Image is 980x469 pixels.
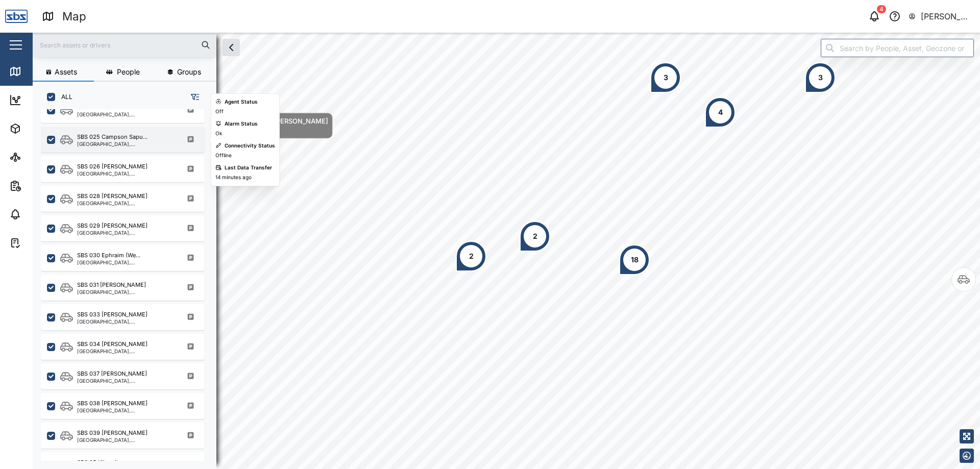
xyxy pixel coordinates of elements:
[27,180,61,191] div: Reports
[77,260,175,265] div: [GEOGRAPHIC_DATA], [GEOGRAPHIC_DATA]
[77,458,118,467] div: SBS 35 Kilangit
[705,97,736,128] div: Map marker
[41,109,216,461] div: grid
[215,174,252,182] div: 14 minutes ago
[821,39,974,57] input: Search by People, Asset, Geozone or Place
[520,221,550,252] div: Map marker
[27,237,55,249] div: Tasks
[650,62,681,93] div: Map marker
[77,201,175,206] div: [GEOGRAPHIC_DATA], [GEOGRAPHIC_DATA]
[77,289,175,294] div: [GEOGRAPHIC_DATA], [GEOGRAPHIC_DATA]
[27,66,50,77] div: Map
[533,231,537,242] div: 2
[619,244,650,275] div: Map marker
[77,141,175,146] div: [GEOGRAPHIC_DATA], [GEOGRAPHIC_DATA]
[215,130,222,138] div: Ok
[77,378,175,383] div: [GEOGRAPHIC_DATA], [GEOGRAPHIC_DATA]
[117,68,140,76] span: People
[77,408,175,413] div: [GEOGRAPHIC_DATA], [GEOGRAPHIC_DATA]
[27,94,72,106] div: Dashboard
[225,98,258,106] div: Agent Status
[27,123,58,134] div: Assets
[77,437,175,442] div: [GEOGRAPHIC_DATA], [GEOGRAPHIC_DATA]
[77,349,175,354] div: [GEOGRAPHIC_DATA], [GEOGRAPHIC_DATA]
[27,152,51,163] div: Sites
[77,171,175,176] div: [GEOGRAPHIC_DATA], [GEOGRAPHIC_DATA]
[27,209,58,220] div: Alarms
[5,5,28,28] img: Main Logo
[77,281,146,289] div: SBS 031 [PERSON_NAME]
[77,162,148,171] div: SBS 026 [PERSON_NAME]
[215,108,224,116] div: Off
[664,72,668,83] div: 3
[77,319,175,324] div: [GEOGRAPHIC_DATA], [GEOGRAPHIC_DATA]
[77,230,175,235] div: [GEOGRAPHIC_DATA], [GEOGRAPHIC_DATA]
[33,33,980,469] canvas: Map
[177,68,201,76] span: Groups
[77,369,147,378] div: SBS 037 [PERSON_NAME]
[818,72,823,83] div: 3
[77,399,148,408] div: SBS 038 [PERSON_NAME]
[77,112,175,117] div: [GEOGRAPHIC_DATA], [GEOGRAPHIC_DATA]
[246,116,328,126] div: SBS 023 [PERSON_NAME]
[77,310,148,319] div: SBS 033 [PERSON_NAME]
[77,192,148,201] div: SBS 028 [PERSON_NAME]
[77,429,148,437] div: SBS 039 [PERSON_NAME]
[225,164,272,172] div: Last Data Transfer
[55,93,72,101] label: ALL
[718,107,723,118] div: 4
[456,241,486,271] div: Map marker
[77,133,148,141] div: SBS 025 Campson Sapu...
[62,8,86,26] div: Map
[877,5,886,13] div: 4
[77,221,148,230] div: SBS 029 [PERSON_NAME]
[39,37,210,53] input: Search assets or drivers
[215,152,232,160] div: Offline
[805,62,836,93] div: Map marker
[225,120,258,128] div: Alarm Status
[469,251,474,262] div: 2
[225,142,275,150] div: Connectivity Status
[55,68,77,76] span: Assets
[908,9,972,23] button: [PERSON_NAME] SBS
[631,254,639,265] div: 18
[77,340,148,349] div: SBS 034 [PERSON_NAME]
[77,251,140,260] div: SBS 030 Ephraim (We...
[921,10,971,23] div: [PERSON_NAME] SBS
